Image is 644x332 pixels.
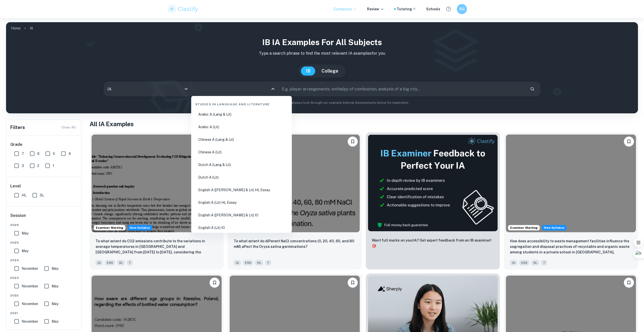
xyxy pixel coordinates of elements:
[541,260,547,265] span: 7
[367,6,384,12] p: Review
[96,238,218,255] p: To what extent do CO2 emissions contribute to the variations in average temperatures in Indonesia...
[52,283,58,289] span: May
[193,172,290,183] li: Dutch A (Lit)
[193,222,290,234] li: English A (Lit) IO
[426,6,440,12] a: Schools
[193,98,290,109] div: Studies in Language and Literature
[519,260,529,265] span: ESS
[542,225,567,230] div: Starting from the May 2026 session, the ESS IA requirements have changed. We created this exempla...
[22,301,38,307] span: November
[92,135,222,232] img: ESS IA example thumbnail: To what extent do CO2 emissions contribu
[10,183,78,189] h6: Level
[167,4,199,14] img: Clastify logo
[10,142,78,148] h6: Grade
[504,132,638,270] a: Examiner MarkingStarting from the May 2026 session, the ESS IA requirements have changed. We crea...
[128,225,152,230] span: New Syllabus
[508,225,540,230] span: Examiner Marking
[193,134,290,145] li: Chinese A (Lang & Lit)
[10,258,78,262] span: 2024
[52,301,58,307] span: May
[510,260,517,265] span: IA
[117,260,125,265] span: SL
[278,82,526,96] input: E.g. player arrangements, enthalpy of combustion, analysis of a big city...
[22,283,38,289] span: November
[10,240,78,245] span: 2025
[104,82,191,96] div: IA
[6,22,638,113] img: profile cover
[10,223,78,227] span: 2026
[10,311,78,315] span: 2021
[193,109,290,120] li: Arabic A (Lang & Lit)
[234,238,356,249] p: To what extent do diPerent NaCl concentrations (0, 20, 40, 60, and 80 mM) aPect the Oryza sativa ...
[22,319,38,324] span: November
[193,159,290,171] li: Dutch A (Lang & Lit)
[316,67,343,76] button: College
[22,151,24,156] span: 7
[11,25,21,32] a: Home
[22,163,24,169] span: 3
[348,278,358,288] button: Bookmark
[52,319,58,324] span: May
[10,293,78,298] span: 2022
[193,184,290,196] li: English A ([PERSON_NAME] & Lit) HL Essay
[624,137,634,147] button: Bookmark
[624,278,634,288] button: Bookmark
[210,278,220,288] button: Bookmark
[243,260,253,265] span: ESS
[228,132,362,270] a: Examiner MarkingStarting from the May 2026 session, the ESS IA requirements have changed. We crea...
[366,132,500,270] a: ThumbnailWant full marks on yourIA? Get expert feedback from an IB examiner!
[128,225,152,230] div: Starting from the May 2026 session, the ESS IA requirements have changed. We created this exempla...
[230,135,360,232] img: ESS IA example thumbnail: To what extent do diPerent NaCl concentr
[52,266,58,271] span: May
[10,50,634,56] p: Type a search phrase to find the most relevant IA examples for you
[348,137,358,147] button: Bookmark
[22,266,38,271] span: November
[444,5,453,13] button: Help and Feedback
[10,124,25,131] h6: Filters
[96,260,103,265] span: IA
[30,25,33,31] p: IA
[193,209,290,221] li: English A ([PERSON_NAME] & Lit) IO
[531,260,539,265] span: SL
[10,100,634,105] p: Not sure what to search for? You can always look through our example Internal Assessments below f...
[94,225,125,230] span: Examiner Marking
[37,151,39,156] span: 6
[53,163,54,169] span: 1
[457,4,467,14] button: RG
[105,260,115,265] span: ESS
[510,238,632,255] p: How does accessibility to waste management facilities influence the segregation and disposal prac...
[397,6,416,12] a: Tutoring
[22,248,28,254] span: May
[90,132,224,270] a: Examiner MarkingStarting from the May 2026 session, the ESS IA requirements have changed. We crea...
[10,276,78,280] span: 2023
[459,6,465,12] h6: RG
[193,146,290,158] li: Chinese A (Lit)
[234,260,241,265] span: IA
[528,85,537,93] button: Search
[193,121,290,133] li: Arabic A (Lit)
[269,85,276,92] button: Close
[368,135,498,231] img: Thumbnail
[53,151,55,156] span: 5
[127,260,133,265] span: 7
[10,36,634,48] h1: IB IA examples for all subjects
[37,163,39,169] span: 2
[193,197,290,208] li: English A (Lit) HL Essay
[10,213,78,223] h6: Session
[372,238,494,249] p: Want full marks on your IA ? Get expert feedback from an IB examiner!
[265,260,271,265] span: 7
[68,151,71,156] span: 4
[40,192,44,198] span: SL
[90,119,638,128] h1: All IA Examples
[255,260,263,265] span: HL
[542,225,567,230] span: New Syllabus
[506,135,636,232] img: ESS IA example thumbnail: How does accessibility to waste manageme
[334,6,357,12] p: Exemplars
[301,67,315,76] button: IB
[22,230,28,236] span: May
[372,244,376,248] span: 🎯
[22,192,26,198] span: HL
